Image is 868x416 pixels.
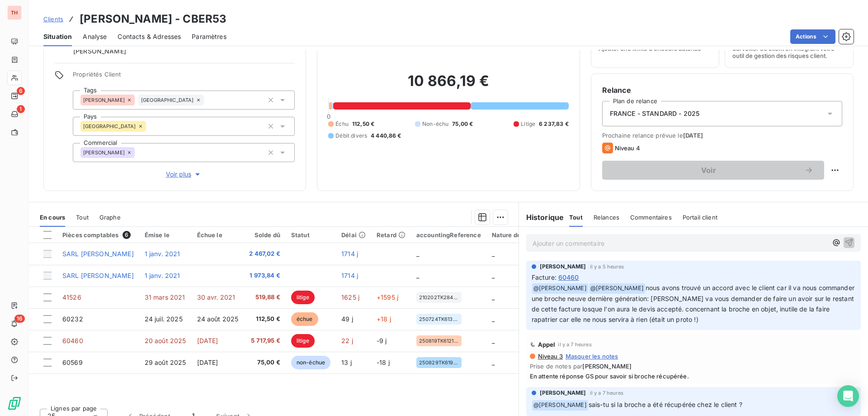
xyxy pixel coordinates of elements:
[145,250,180,258] span: 1 janv. 2021
[249,293,280,302] span: 519,88 €
[377,315,391,323] span: +18 j
[335,132,367,140] span: Débit divers
[371,132,401,140] span: 4 440,86 €
[539,120,569,128] span: 6 237,83 €
[790,29,835,44] button: Actions
[341,359,352,366] span: 13 j
[419,316,459,322] span: 250724TK61396AD
[80,11,226,27] h3: [PERSON_NAME] - CBER53
[7,5,22,20] div: TH
[17,105,25,113] span: 1
[538,341,556,348] span: Appel
[589,401,742,408] span: sais-tu si la broche a été récupérée chez le client ?
[492,337,495,344] span: _
[14,315,25,323] span: 16
[492,272,495,279] span: _
[249,336,280,345] span: 5 717,95 €
[630,214,672,221] span: Commentaires
[145,337,186,344] span: 20 août 2025
[532,284,856,323] span: nous avons trouvé un accord avec le client car il va nous commander une broche neuve dernière gén...
[62,250,134,258] span: SARL [PERSON_NAME]
[341,293,359,301] span: 1625 j
[166,170,202,179] span: Voir plus
[40,214,65,221] span: En cours
[594,214,619,221] span: Relances
[532,283,588,294] span: @ [PERSON_NAME]
[532,273,557,282] span: Facture :
[118,32,181,41] span: Contacts & Adresses
[530,373,857,380] span: En attente réponse GS pour savoir si broche récupérée.
[83,124,136,129] span: [GEOGRAPHIC_DATA]
[197,293,236,301] span: 30 avr. 2021
[145,231,186,239] div: Émise le
[615,144,640,152] span: Niveau 4
[62,359,83,366] span: 60569
[582,363,632,370] span: [PERSON_NAME]
[43,32,72,41] span: Situation
[197,315,239,323] span: 24 août 2025
[83,97,125,103] span: [PERSON_NAME]
[452,120,473,128] span: 75,00 €
[145,293,185,301] span: 31 mars 2021
[537,353,563,360] span: Niveau 3
[291,312,318,326] span: échue
[335,120,349,128] span: Échu
[416,250,419,258] span: _
[341,250,358,258] span: 1714 j
[249,358,280,367] span: 75,00 €
[683,214,717,221] span: Portail client
[328,72,568,99] h2: 10 866,19 €
[99,214,121,221] span: Graphe
[7,396,22,411] img: Logo LeanPay
[492,231,551,239] div: Nature de la facture
[17,87,25,95] span: 6
[83,32,107,41] span: Analyse
[492,250,495,258] span: _
[683,132,703,139] span: [DATE]
[837,385,859,407] div: Open Intercom Messenger
[141,97,194,103] span: [GEOGRAPHIC_DATA]
[732,45,846,59] span: Surveiller ce client en intégrant votre outil de gestion des risques client.
[145,272,180,279] span: 1 janv. 2021
[590,390,623,396] span: il y a 7 heures
[197,337,218,344] span: [DATE]
[62,231,134,239] div: Pièces comptables
[416,231,481,239] div: accountingReference
[610,109,700,118] span: FRANCE - STANDARD - 2025
[249,315,280,324] span: 112,50 €
[249,271,280,280] span: 1 973,84 €
[377,231,406,239] div: Retard
[146,122,153,130] input: Ajouter une valeur
[566,353,618,360] span: Masquer les notes
[249,231,280,239] div: Solde dû
[145,315,183,323] span: 24 juil. 2025
[341,315,353,323] span: 49 j
[422,120,448,128] span: Non-échu
[192,32,226,41] span: Paramètres
[530,363,857,370] span: Prise de notes par
[419,338,459,344] span: 250819TK61219NG
[62,315,83,323] span: 60232
[521,120,535,128] span: Litige
[62,272,134,279] span: SARL [PERSON_NAME]
[145,359,186,366] span: 29 août 2025
[341,272,358,279] span: 1714 j
[492,315,495,323] span: _
[569,214,583,221] span: Tout
[377,337,387,344] span: -9 j
[558,342,591,347] span: il y a 7 heures
[123,231,131,239] span: 6
[613,167,804,174] span: Voir
[327,113,330,120] span: 0
[558,273,579,282] span: 60460
[291,334,315,348] span: litige
[291,231,330,239] div: Statut
[249,249,280,258] span: 2 467,02 €
[62,293,81,301] span: 41526
[416,272,419,279] span: _
[590,264,624,269] span: il y a 5 heures
[419,295,459,300] span: 210202TK28470BL
[83,150,125,155] span: [PERSON_NAME]
[76,214,89,221] span: Tout
[197,231,239,239] div: Échue le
